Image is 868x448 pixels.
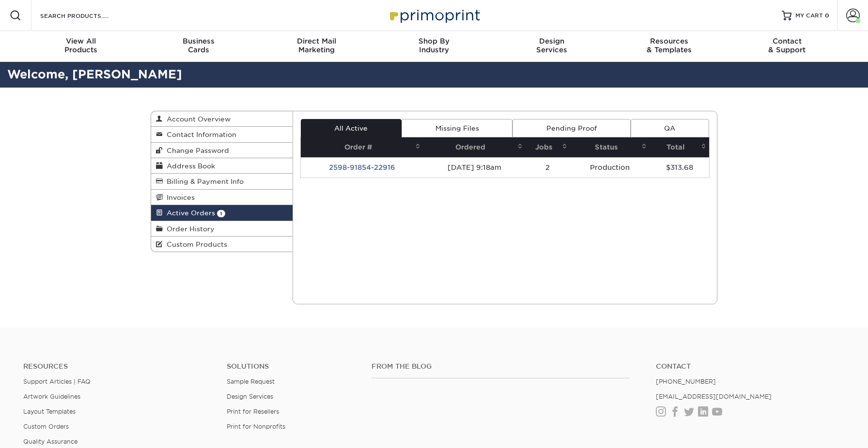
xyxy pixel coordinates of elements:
span: Contact Information [163,131,236,138]
span: 1 [217,210,225,217]
a: Billing & Payment Info [151,174,293,189]
th: Jobs [526,137,570,157]
div: & Support [728,37,846,54]
a: Active Orders 1 [151,205,293,221]
div: Cards [140,37,258,54]
a: Resources& Templates [610,31,728,62]
a: Quality Assurance [23,438,77,445]
h4: Solutions [227,362,357,371]
td: $313.68 [650,157,709,178]
h4: Resources [23,362,212,371]
a: Sample Request [227,378,275,385]
div: Industry [375,37,493,54]
span: Order History [163,225,215,233]
a: Change Password [151,143,293,158]
a: Artwork Guidelines [23,393,80,400]
a: Order History [151,221,293,237]
a: Direct MailMarketing [258,31,375,62]
a: BusinessCards [140,31,258,62]
span: Design [493,37,610,45]
th: Order # [301,137,423,157]
a: View AllProducts [22,31,140,62]
a: Custom Orders [23,423,69,430]
div: Products [22,37,140,54]
a: Print for Resellers [227,408,279,415]
input: SEARCH PRODUCTS..... [39,10,134,21]
th: Ordered [423,137,526,157]
a: Account Overview [151,111,293,127]
span: Direct Mail [258,37,375,45]
span: Account Overview [163,115,231,123]
h4: From the Blog [372,362,630,371]
a: Invoices [151,190,293,205]
a: Contact Information [151,127,293,142]
span: Contact [728,37,846,45]
th: Status [570,137,650,157]
span: Resources [610,37,728,45]
a: Support Articles | FAQ [23,378,91,385]
a: Pending Proof [512,119,630,137]
a: Layout Templates [23,408,76,415]
a: [EMAIL_ADDRESS][DOMAIN_NAME] [656,393,772,400]
td: 2 [526,157,570,178]
a: Contact& Support [728,31,846,62]
span: Active Orders [163,209,215,217]
span: View All [22,37,140,45]
span: Invoices [163,194,195,201]
a: All Active [301,119,402,137]
div: & Templates [610,37,728,54]
a: [PHONE_NUMBER] [656,378,716,385]
a: QA [631,119,709,137]
span: Billing & Payment Info [163,178,244,185]
td: 2598-91854-22916 [301,157,423,178]
td: Production [570,157,650,178]
span: Business [140,37,258,45]
a: Print for Nonprofits [227,423,285,430]
span: Custom Products [163,240,227,248]
span: Shop By [375,37,493,45]
img: Primoprint [386,5,482,26]
a: Contact [656,362,845,371]
a: DesignServices [493,31,610,62]
a: Custom Products [151,237,293,252]
span: MY CART [795,12,823,20]
a: Missing Files [402,119,512,137]
a: Shop ByIndustry [375,31,493,62]
div: Services [493,37,610,54]
span: 0 [825,12,829,19]
div: Marketing [258,37,375,54]
th: Total [650,137,709,157]
span: Address Book [163,162,215,170]
span: Change Password [163,147,229,154]
a: Address Book [151,158,293,174]
td: [DATE] 9:18am [423,157,526,178]
a: Design Services [227,393,273,400]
